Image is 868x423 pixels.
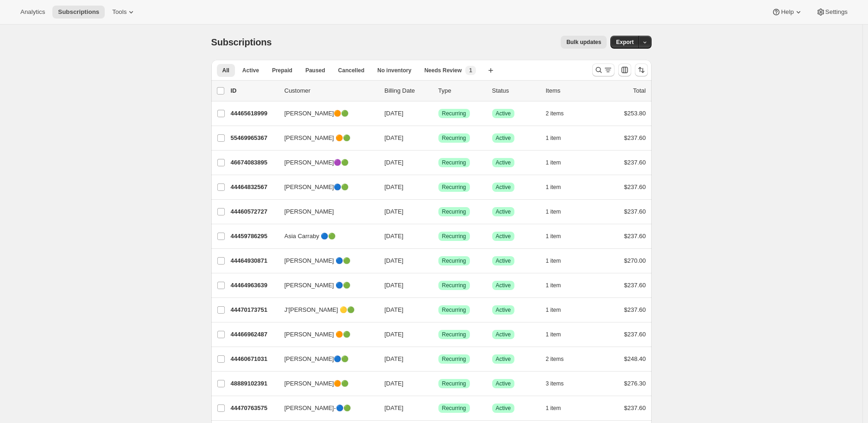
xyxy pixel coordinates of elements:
[496,208,511,215] span: Active
[442,331,466,338] span: Recurring
[285,281,351,290] span: [PERSON_NAME] 🔵🟢
[546,233,561,240] span: 1 item
[624,355,646,362] span: $248.40
[442,306,466,314] span: Recurring
[546,331,561,338] span: 1 item
[52,6,105,19] button: Subscriptions
[231,402,646,415] div: 44470763575[PERSON_NAME]-🔵🟢[DATE]SuccessRecurringSuccessActive1 item$237.60
[279,303,372,317] button: J'[PERSON_NAME] 🟡🟢
[231,305,277,315] p: 44470173751
[624,404,646,411] span: $237.60
[385,355,404,362] span: [DATE]
[279,327,372,342] button: [PERSON_NAME] 🟠🟢
[279,352,372,366] button: [PERSON_NAME]🔵🟢
[231,207,277,216] p: 44460572727
[231,281,277,290] p: 44464963639
[285,256,351,265] span: [PERSON_NAME] 🔵🟢
[231,86,277,95] p: ID
[546,208,561,215] span: 1 item
[279,229,372,244] button: Asia Carraby 🔵🟢
[285,183,349,192] span: [PERSON_NAME]🔵🟢
[242,67,259,74] span: Active
[279,204,372,219] button: [PERSON_NAME]
[496,355,511,363] span: Active
[305,67,325,74] span: Paused
[442,355,466,363] span: Recurring
[112,8,127,16] span: Tools
[624,282,646,289] span: $237.60
[442,208,466,215] span: Recurring
[496,110,511,117] span: Active
[279,106,372,121] button: [PERSON_NAME]🟠🟢
[635,63,648,76] button: Sort the results
[279,155,372,170] button: [PERSON_NAME]🟣🟢
[546,402,571,415] button: 1 item
[231,232,277,241] p: 44459786295
[424,67,462,74] span: Needs Review
[496,257,511,265] span: Active
[546,257,561,265] span: 1 item
[279,376,372,391] button: [PERSON_NAME]🟠🟢
[442,110,466,117] span: Recurring
[231,254,646,267] div: 44464930871[PERSON_NAME] 🔵🟢[DATE]SuccessRecurringSuccessActive1 item$270.00
[546,377,574,390] button: 3 items
[231,404,277,413] p: 44470763575
[285,354,349,364] span: [PERSON_NAME]🔵🟢
[496,306,511,314] span: Active
[546,181,571,194] button: 1 item
[442,159,466,166] span: Recurring
[624,110,646,117] span: $253.80
[285,305,355,315] span: J'[PERSON_NAME] 🟡🟢
[546,205,571,218] button: 1 item
[496,159,511,166] span: Active
[546,355,564,363] span: 2 items
[107,6,141,19] button: Tools
[616,38,634,46] span: Export
[231,256,277,265] p: 44464930871
[231,230,646,243] div: 44459786295Asia Carraby 🔵🟢[DATE]SuccessRecurringSuccessActive1 item$237.60
[279,180,372,195] button: [PERSON_NAME]🔵🟢
[231,330,277,339] p: 44466962487
[546,306,561,314] span: 1 item
[442,134,466,142] span: Recurring
[483,64,498,77] button: Create new view
[442,233,466,240] span: Recurring
[385,380,404,387] span: [DATE]
[385,183,404,190] span: [DATE]
[442,257,466,265] span: Recurring
[285,404,351,413] span: [PERSON_NAME]-🔵🟢
[618,63,631,76] button: Customize table column order and visibility
[624,306,646,313] span: $237.60
[442,282,466,289] span: Recurring
[546,282,561,289] span: 1 item
[285,109,349,118] span: [PERSON_NAME]🟠🟢
[285,379,349,388] span: [PERSON_NAME]🟠🟢
[546,279,571,292] button: 1 item
[496,282,511,289] span: Active
[624,134,646,141] span: $237.60
[496,134,511,142] span: Active
[766,6,808,19] button: Help
[546,110,564,117] span: 2 items
[231,377,646,390] div: 48889102391[PERSON_NAME]🟠🟢[DATE]SuccessRecurringSuccessActive3 items$276.30
[546,134,561,142] span: 1 item
[546,230,571,243] button: 1 item
[566,38,601,46] span: Bulk updates
[231,158,277,167] p: 46674083895
[546,183,561,191] span: 1 item
[546,159,561,166] span: 1 item
[272,67,292,74] span: Prepaid
[385,282,404,289] span: [DATE]
[546,86,592,95] div: Items
[496,233,511,240] span: Active
[385,86,431,95] p: Billing Date
[546,404,561,412] span: 1 item
[231,379,277,388] p: 48889102391
[231,156,646,169] div: 46674083895[PERSON_NAME]🟣🟢[DATE]SuccessRecurringSuccessActive1 item$237.60
[285,207,334,216] span: [PERSON_NAME]
[231,328,646,341] div: 44466962487[PERSON_NAME] 🟠🟢[DATE]SuccessRecurringSuccessActive1 item$237.60
[385,208,404,215] span: [DATE]
[496,183,511,191] span: Active
[781,8,793,16] span: Help
[492,86,539,95] p: Status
